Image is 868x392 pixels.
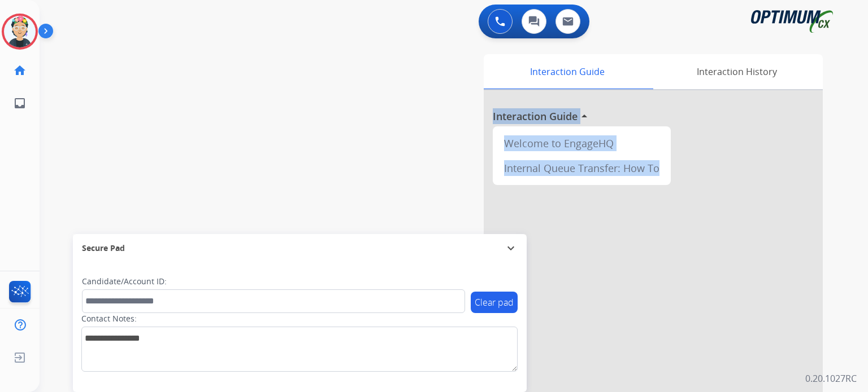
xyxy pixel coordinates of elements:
mat-icon: expand_more [504,241,518,255]
mat-icon: inbox [13,96,27,110]
mat-icon: home [13,64,27,77]
label: Contact Notes: [81,313,137,324]
div: Interaction History [650,54,823,89]
p: 0.20.1027RC [805,372,857,385]
label: Candidate/Account ID: [82,276,167,287]
button: Clear pad [471,292,518,313]
img: avatar [4,16,36,47]
div: Interaction Guide [484,54,650,89]
span: Secure Pad [82,243,125,254]
div: Welcome to EngageHQ [497,131,666,156]
div: Internal Queue Transfer: How To [497,156,666,180]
